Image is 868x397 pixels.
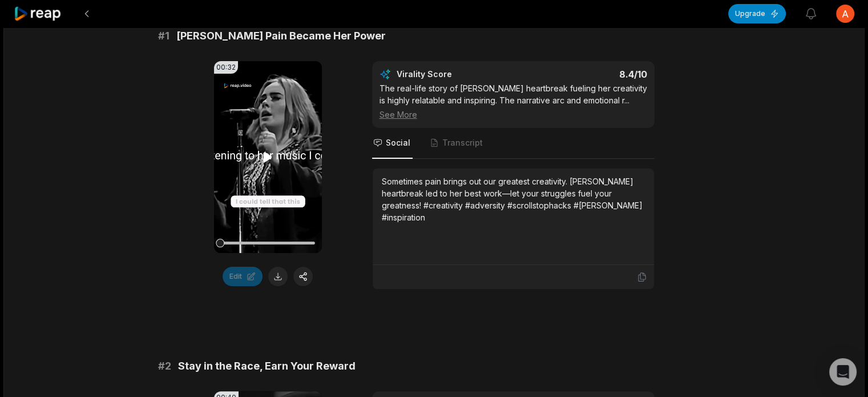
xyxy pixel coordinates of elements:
[380,82,647,121] div: The real-life story of [PERSON_NAME] heartbreak fueling her creativity is highly relatable and in...
[158,28,169,44] span: # 1
[380,109,647,121] div: See More
[386,137,410,149] span: Social
[382,175,645,223] div: Sometimes pain brings out our greatest creativity. [PERSON_NAME] heartbreak led to her best work—...
[829,358,857,386] div: Open Intercom Messenger
[728,4,786,23] button: Upgrade
[158,358,171,374] span: # 2
[397,69,519,80] div: Virality Score
[372,128,655,159] nav: Tabs
[442,137,483,149] span: Transcript
[524,69,647,80] div: 8.4 /10
[223,267,263,286] button: Edit
[214,61,322,253] video: Your browser does not support mp4 format.
[178,358,356,374] span: Stay in the Race, Earn Your Reward
[176,28,386,44] span: [PERSON_NAME] Pain Became Her Power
